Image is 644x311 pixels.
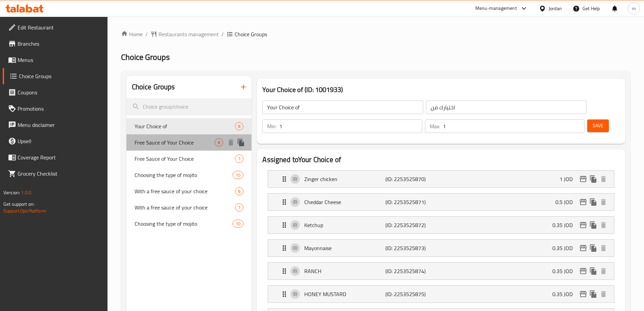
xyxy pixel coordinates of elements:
p: (ID: 2253525871) [385,198,439,206]
button: delete [226,137,236,148]
p: (ID: 2253525873) [385,244,439,252]
a: Upsell [3,133,108,149]
button: delete [598,243,609,253]
a: Choice Groups [3,68,108,84]
span: Coverage Report [18,153,102,161]
button: edit [578,174,588,184]
button: delete [598,289,609,299]
span: With a free sauce of your choice [135,187,235,195]
span: With a free sauce of your choice [135,203,235,212]
span: Save [593,121,603,130]
p: 0.5 JOD [555,198,578,206]
div: With a free sauce of your choice8 [126,183,252,199]
a: Support.OpsPlatform [3,206,46,215]
li: Expand [262,237,620,260]
span: Upsell [18,137,102,145]
button: duplicate [588,220,598,230]
span: 8 [235,123,243,130]
div: Free Sauce of Your Choice8deleteduplicate [126,134,252,151]
div: Choices [235,203,243,212]
a: Menus [3,52,108,68]
div: Choosing the type of mojito10 [126,167,252,183]
p: (ID: 2253525874) [385,267,439,275]
button: delete [598,220,609,230]
p: (ID: 2253525870) [385,175,439,183]
li: Expand [262,260,620,283]
span: Coupons [18,88,102,96]
button: edit [578,289,588,299]
button: Save [587,119,609,132]
li: / [221,30,224,38]
p: Min: [267,122,277,130]
a: Restaurants management [150,30,219,38]
span: 8 [235,188,243,195]
span: Choice Groups [235,30,267,38]
p: Cheddar Cheese [304,198,385,206]
span: Version: [3,188,20,197]
h2: Choice Groups [132,82,175,92]
p: Zinger chicken [304,175,385,183]
div: Expand [268,240,614,257]
li: Expand [262,191,620,214]
p: RANCH [304,267,385,275]
li: / [145,30,148,38]
button: duplicate [588,266,598,276]
p: (ID: 2253525875) [385,290,439,298]
li: Expand [262,283,620,306]
span: 10 [233,221,243,227]
span: Menus [18,56,102,64]
button: edit [578,243,588,253]
h3: Your Choice of (ID: 1001933) [262,84,620,95]
p: 0.35 JOD [552,267,578,275]
span: Choice Groups [19,72,102,80]
a: Coverage Report [3,149,108,165]
button: duplicate [588,197,598,207]
p: HONEY MUSTARD [304,290,385,298]
button: duplicate [588,243,598,253]
p: 0.35 JOD [552,290,578,298]
button: delete [598,174,609,184]
span: 8 [215,139,223,146]
span: m [632,5,636,12]
span: Choosing the type of mojito [135,171,233,179]
li: Expand [262,214,620,237]
div: Expand [268,171,614,187]
h2: Assigned to Your Choice of [262,155,620,165]
span: Promotions [18,105,102,113]
p: 0.35 JOD [552,244,578,252]
a: Promotions [3,101,108,117]
p: Max: [430,122,440,130]
div: Choices [235,155,243,163]
div: Expand [268,194,614,210]
div: Expand [268,263,614,280]
p: (ID: 2253525872) [385,221,439,229]
a: Branches [3,36,108,52]
span: 10 [233,172,243,178]
a: Grocery Checklist [3,165,108,182]
a: Coupons [3,84,108,101]
div: Your Choice of8 [126,118,252,134]
div: Menu-management [475,4,517,13]
span: Branches [18,40,102,48]
span: Get support on: [3,200,34,208]
p: Mayonnaise [304,244,385,252]
span: Grocery Checklist [18,170,102,178]
span: 1.0.0 [21,188,31,197]
div: Choices [233,171,243,179]
span: Restaurants management [159,30,219,38]
div: Choosing the type of mojito10 [126,216,252,232]
p: 0.35 JOD [552,221,578,229]
a: Home [121,30,143,38]
div: Jordan [549,5,562,12]
span: Choice Groups [121,49,170,65]
button: delete [598,266,609,276]
span: Free Sauce of Your Choice [135,138,215,147]
nav: breadcrumb [121,30,630,38]
a: Edit Restaurant [3,19,108,36]
span: Choosing the type of mojito [135,220,233,228]
button: edit [578,266,588,276]
span: Edit Restaurant [18,23,102,31]
span: Your Choice of [135,122,235,130]
span: 7 [235,156,243,162]
p: Ketchup [304,221,385,229]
